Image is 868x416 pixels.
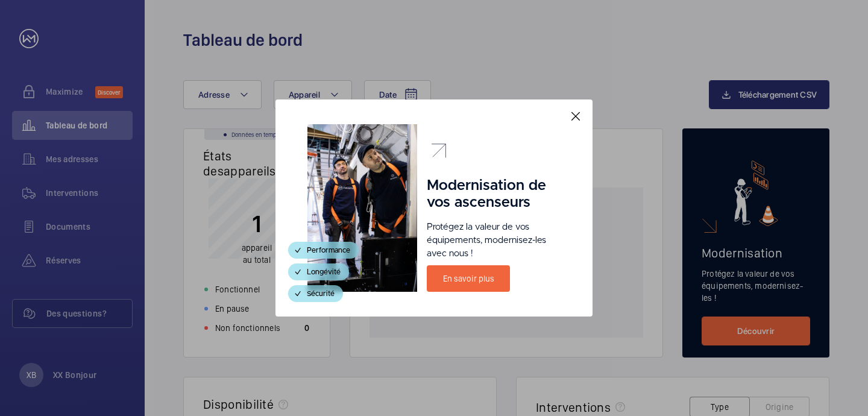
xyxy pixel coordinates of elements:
div: Sécurité [288,285,343,302]
p: Protégez la valeur de vos équipements, modernisez-les avec nous ! [427,221,561,260]
div: Longévité [288,263,349,280]
h1: Modernisation de vos ascenseurs [427,177,561,211]
a: En savoir plus [427,265,510,292]
div: Performance [288,242,359,259]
